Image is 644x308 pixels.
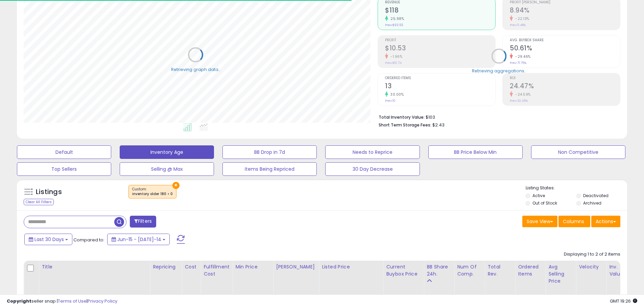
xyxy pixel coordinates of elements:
[526,185,627,191] p: Listing States:
[7,298,117,305] div: seller snap | |
[185,263,198,270] div: Cost
[17,162,111,176] button: Top Sellers
[522,216,557,227] button: Save View
[120,145,214,159] button: Inventory Age
[171,66,220,72] div: Retrieving graph data..
[36,187,62,197] h5: Listings
[132,192,173,196] div: inventory older 180 > 0
[591,216,620,227] button: Actions
[58,298,87,304] a: Terms of Use
[276,263,316,270] div: [PERSON_NAME]
[88,298,117,304] a: Privacy Policy
[583,200,601,206] label: Archived
[583,193,609,198] label: Deactivated
[532,193,545,198] label: Active
[558,216,590,227] button: Columns
[120,162,214,176] button: Selling @ Max
[487,263,512,278] div: Total Rev.
[42,263,147,270] div: Title
[518,263,543,278] div: Ordered Items
[325,162,420,176] button: 30 Day Decrease
[564,251,620,258] div: Displaying 1 to 2 of 2 items
[457,263,482,278] div: Num of Comp.
[386,263,421,278] div: Current Buybox Price
[204,263,230,278] div: Fulfillment Cost
[222,162,317,176] button: Items Being Repriced
[610,298,637,304] span: 2025-08-14 19:26 GMT
[548,263,573,285] div: Avg Selling Price
[24,199,54,205] div: Clear All Filters
[34,236,64,243] span: Last 30 Days
[235,263,270,270] div: Min Price
[532,200,557,206] label: Out of Stock
[130,216,156,228] button: Filters
[531,145,625,159] button: Non Competitive
[153,263,179,270] div: Repricing
[132,187,173,197] span: Custom:
[325,145,420,159] button: Needs to Reprice
[428,145,523,159] button: BB Price Below Min
[17,145,111,159] button: Default
[107,234,170,245] button: Jun-15 - [DATE]-14
[472,68,526,74] div: Retrieving aggregations..
[172,182,180,189] button: ×
[117,236,161,243] span: Jun-15 - [DATE]-14
[222,145,317,159] button: BB Drop in 7d
[322,263,380,270] div: Listed Price
[73,237,104,243] span: Compared to:
[7,298,31,304] strong: Copyright
[563,218,584,225] span: Columns
[579,263,603,270] div: Velocity
[609,263,624,278] div: Inv. value
[427,263,451,278] div: BB Share 24h.
[24,234,72,245] button: Last 30 Days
